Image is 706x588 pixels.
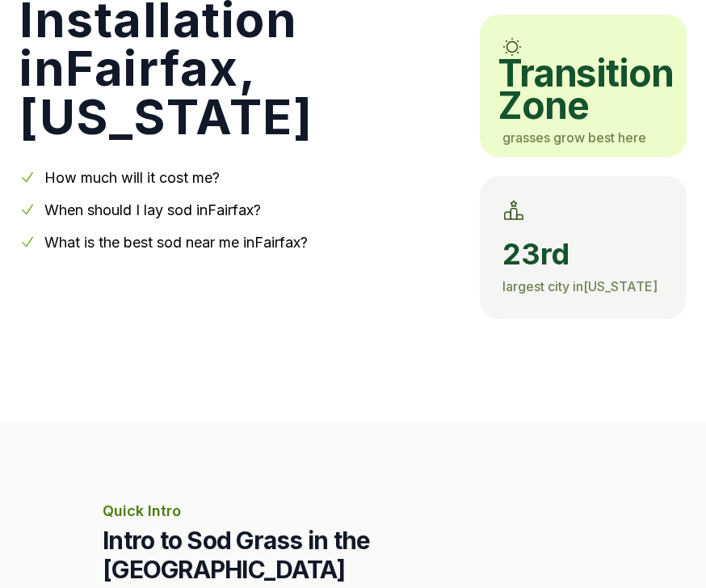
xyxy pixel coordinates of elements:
[502,238,664,270] span: 23rd
[502,129,646,146] span: grasses grow best here
[498,57,664,121] span: transition zone
[103,526,603,584] h2: Intro to Sod Grass in the [GEOGRAPHIC_DATA]
[44,234,308,251] a: What is the best sod near me inFairfax?
[44,169,220,186] a: How much will it cost me?
[502,278,658,294] span: largest city in [US_STATE]
[44,201,261,218] a: When should I lay sod inFairfax?
[103,500,603,522] p: Quick Intro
